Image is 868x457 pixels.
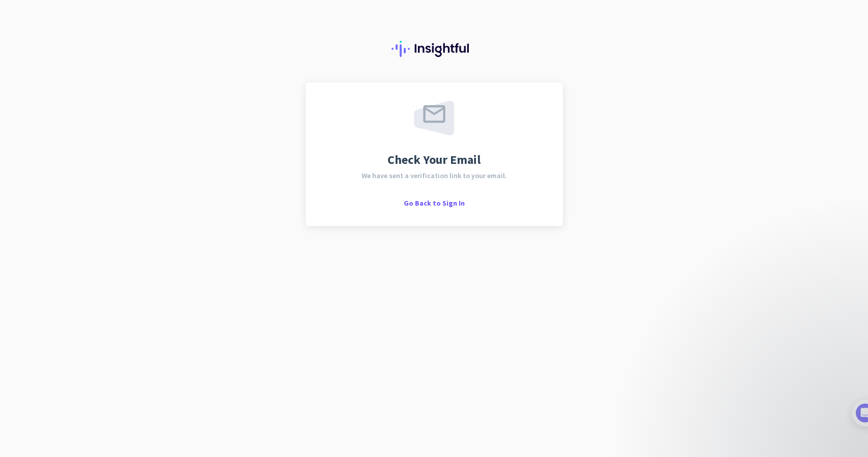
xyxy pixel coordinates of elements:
iframe: Intercom notifications message [660,328,863,432]
img: email-sent [414,101,454,135]
img: Insightful [392,41,477,57]
span: Check Your Email [387,154,481,166]
span: Go Back to Sign In [404,198,465,208]
span: We have sent a verification link to your email. [362,172,507,179]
